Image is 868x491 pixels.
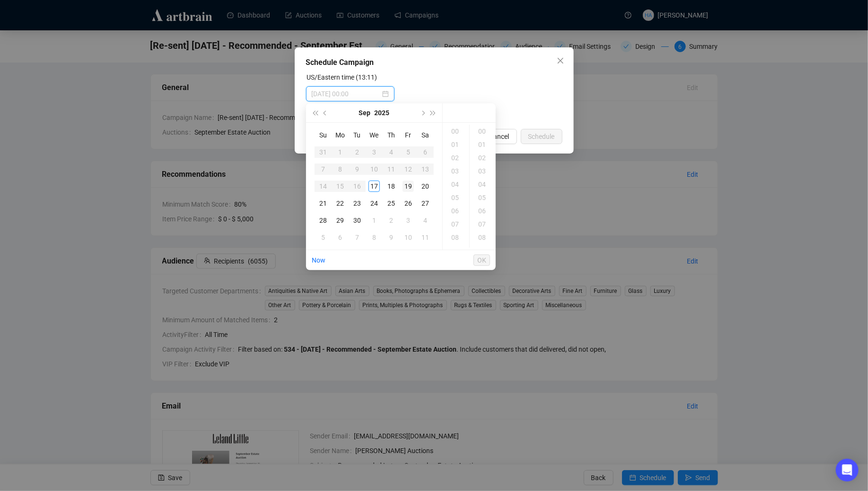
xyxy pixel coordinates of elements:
div: 25 [386,198,397,209]
td: 2025-09-13 [417,161,434,178]
td: 2025-09-12 [400,161,417,178]
div: 2 [351,146,363,158]
th: Th [383,127,400,144]
td: 2025-09-08 [332,161,349,178]
td: 2025-09-01 [332,144,349,161]
th: Sa [417,127,434,144]
div: 07 [472,218,494,231]
div: 00 [472,125,494,138]
td: 2025-09-19 [400,178,417,195]
div: 09 [445,244,467,257]
td: 2025-10-09 [383,229,400,246]
th: Fr [400,127,417,144]
div: 14 [317,181,329,192]
div: 1 [334,146,346,158]
div: 5 [317,232,329,243]
button: OK [473,255,490,266]
div: 4 [420,215,431,226]
div: 2 [386,215,397,226]
td: 2025-08-31 [315,144,332,161]
div: 07 [445,218,467,231]
div: 10 [403,232,414,243]
div: 01 [472,138,494,151]
div: 00 [445,125,467,138]
div: 19 [403,181,414,192]
td: 2025-10-08 [366,229,383,246]
button: Previous month (PageUp) [320,103,331,122]
div: 31 [317,146,329,158]
div: 9 [351,164,363,175]
div: 5 [403,146,414,158]
td: 2025-10-07 [349,229,366,246]
div: 22 [334,198,346,209]
div: 21 [317,198,329,209]
div: 8 [334,164,346,175]
div: 3 [368,146,380,158]
div: 1 [368,215,380,226]
div: 13 [420,164,431,175]
button: Close [553,53,568,68]
td: 2025-09-25 [383,195,400,212]
th: Su [315,127,332,144]
div: 28 [317,215,329,226]
td: 2025-09-24 [366,195,383,212]
td: 2025-09-23 [349,195,366,212]
button: Cancel [482,129,517,144]
td: 2025-10-05 [315,229,332,246]
div: 20 [420,181,431,192]
td: 2025-10-02 [383,212,400,229]
div: 3 [403,215,414,226]
td: 2025-09-18 [383,178,400,195]
td: 2025-10-06 [332,229,349,246]
div: 29 [334,215,346,226]
div: Schedule Campaign [306,57,562,68]
td: 2025-09-10 [366,161,383,178]
div: 04 [445,178,467,191]
div: 06 [445,204,467,218]
td: 2025-09-21 [315,195,332,212]
div: 10 [368,164,380,175]
div: 7 [317,164,329,175]
button: Next year (Control + right) [428,103,438,122]
td: 2025-10-03 [400,212,417,229]
div: 11 [420,232,431,243]
td: 2025-09-11 [383,161,400,178]
div: 9 [386,232,397,243]
button: Last year (Control + left) [310,103,320,122]
div: 6 [420,146,431,158]
span: Cancel [490,131,509,142]
div: 30 [351,215,363,226]
td: 2025-09-06 [417,144,434,161]
div: 8 [368,232,380,243]
div: 05 [445,191,467,204]
td: 2025-09-04 [383,144,400,161]
button: Choose a month [359,103,371,122]
td: 2025-09-09 [349,161,366,178]
div: 09 [472,244,494,257]
div: 08 [472,231,494,244]
td: 2025-10-01 [366,212,383,229]
td: 2025-10-04 [417,212,434,229]
td: 2025-09-03 [366,144,383,161]
div: 17 [368,181,380,192]
td: 2025-09-20 [417,178,434,195]
input: Select date [312,89,380,99]
td: 2025-09-07 [315,161,332,178]
div: 26 [403,198,414,209]
th: Tu [349,127,366,144]
td: 2025-09-26 [400,195,417,212]
div: 03 [445,164,467,178]
td: 2025-09-05 [400,144,417,161]
td: 2025-09-16 [349,178,366,195]
td: 2025-09-02 [349,144,366,161]
a: Now [312,256,325,264]
button: Choose a year [375,103,390,122]
td: 2025-09-14 [315,178,332,195]
td: 2025-09-28 [315,212,332,229]
th: Mo [332,127,349,144]
div: 04 [472,178,494,191]
button: Schedule [521,129,562,144]
div: 18 [386,181,397,192]
td: 2025-09-22 [332,195,349,212]
div: 06 [472,204,494,218]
